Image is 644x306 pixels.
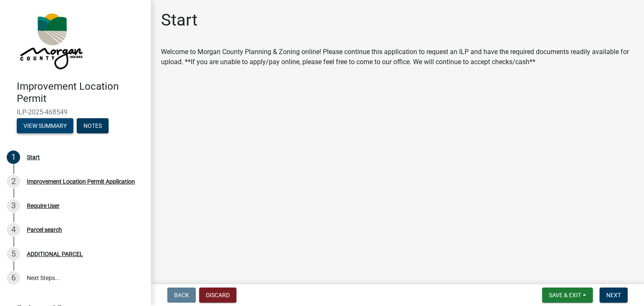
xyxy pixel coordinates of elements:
[27,203,60,209] div: Require User
[7,247,20,261] div: 5
[600,288,628,303] button: Next
[17,123,73,130] wm-modal-confirm: Summary
[77,118,109,133] button: Notes
[542,288,593,303] button: Save & Exit
[27,251,83,257] div: ADDITIONAL PARCEL
[606,292,621,298] span: Next
[7,223,20,236] div: 4
[17,118,73,133] button: View Summary
[7,175,20,188] div: 2
[17,9,84,72] img: Morgan County, Indiana
[17,108,134,116] span: ILP-2025-468549
[199,288,236,303] button: Discard
[7,271,20,285] div: 6
[167,288,196,303] button: Back
[7,150,20,164] div: 1
[174,292,189,298] span: Back
[77,123,109,130] wm-modal-confirm: Notes
[27,227,62,233] div: Parcel search
[161,47,634,67] div: Welcome to Morgan County Planning & Zoning online! Please continue this application to request an...
[7,199,20,213] div: 3
[27,179,135,184] div: Improvement Location Permit Application
[161,10,197,30] h1: Start
[549,292,581,298] span: Save & Exit
[17,80,144,105] h4: Improvement Location Permit
[27,154,40,160] div: Start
